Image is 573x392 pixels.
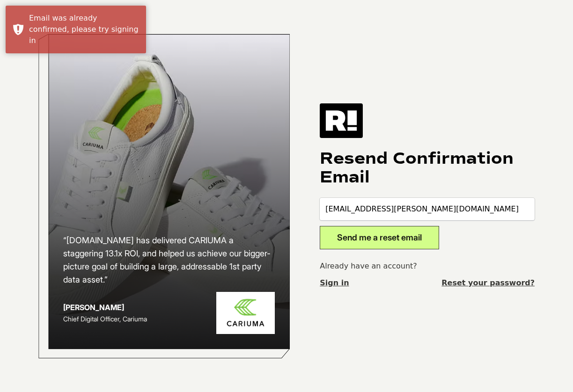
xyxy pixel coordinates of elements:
a: Sign in [320,277,349,289]
button: Send me a reset email [320,226,439,249]
a: Reset your password? [441,277,535,289]
h1: Resend Confirmation Email [320,149,535,187]
div: Email was already confirmed, please try signing in [29,13,139,46]
span: Chief Digital Officer, Cariuma [63,315,147,323]
strong: [PERSON_NAME] [63,303,124,312]
h2: “[DOMAIN_NAME] has delivered CARIUMA a staggering 13.1x ROI, and helped us achieve our bigger-pic... [63,234,275,286]
img: Retention.com [320,103,363,138]
img: Cariuma [216,292,275,334]
p: Already have an account? [320,261,535,272]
